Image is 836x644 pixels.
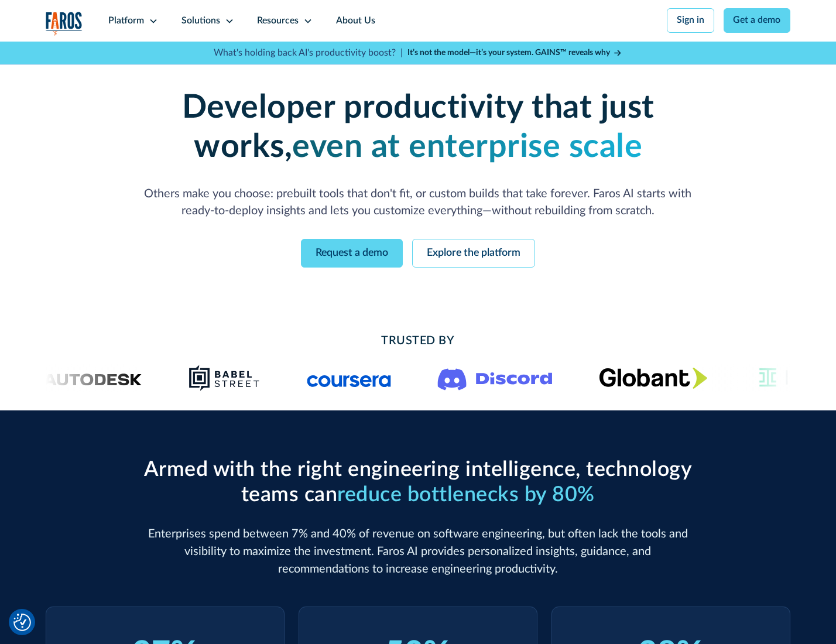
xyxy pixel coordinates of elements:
[307,369,391,388] img: Logo of the online learning platform Coursera.
[139,186,697,221] p: Others make you choose: prebuilt tools that don't fit, or custom builds that take forever. Faros ...
[108,14,144,28] div: Platform
[139,526,697,578] p: Enterprises spend between 7% and 40% of revenue on software engineering, but often lack the tools...
[599,367,707,389] img: Globant's logo
[182,91,655,163] strong: Developer productivity that just works,
[13,614,31,631] img: Revisit consent button
[407,47,623,59] a: It’s not the model—it’s your system. GAINS™ reveals why
[13,614,31,631] button: Cookie Settings
[412,239,535,268] a: Explore the platform
[301,239,403,268] a: Request a demo
[667,8,714,33] a: Sign in
[257,14,299,28] div: Resources
[21,370,142,386] img: Logo of the design software company Autodesk.
[437,366,552,390] img: Logo of the communication platform Discord.
[337,484,595,505] span: reduce bottlenecks by 80%
[407,49,610,57] strong: It’s not the model—it’s your system. GAINS™ reveals why
[181,14,220,28] div: Solutions
[292,131,642,163] strong: even at enterprise scale
[46,12,83,36] a: home
[724,8,791,33] a: Get a demo
[139,457,697,508] h2: Armed with the right engineering intelligence, technology teams can
[139,333,697,350] h2: Trusted By
[189,364,260,392] img: Babel Street logo png
[46,12,83,36] img: Logo of the analytics and reporting company Faros.
[214,46,403,60] p: What's holding back AI's productivity boost? |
